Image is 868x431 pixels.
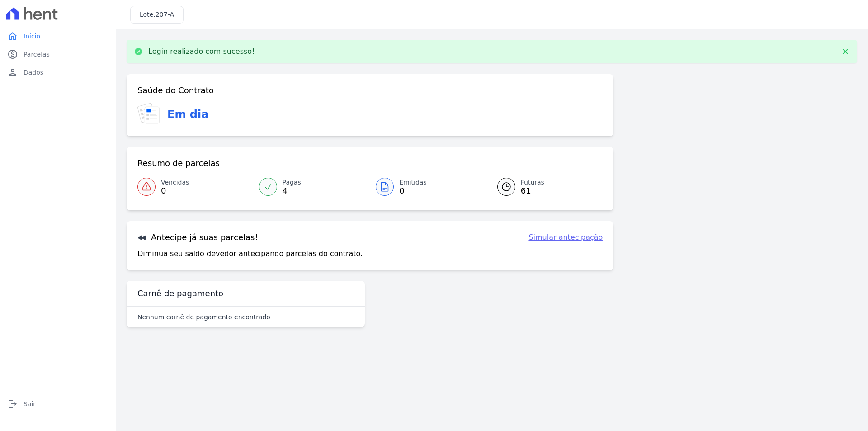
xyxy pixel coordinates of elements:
[137,313,270,322] p: Nenhum carnê de pagamento encontrado
[137,158,220,169] h3: Resumo de parcelas
[7,67,18,78] i: person
[521,187,544,194] span: 61
[24,68,43,77] span: Dados
[7,49,18,60] i: paid
[148,47,255,56] p: Login realizado com sucesso!
[4,45,112,63] a: paidParcelas
[137,248,363,259] p: Diminua seu saldo devedor antecipando parcelas do contrato.
[24,50,50,59] span: Parcelas
[24,399,36,408] span: Sair
[156,11,174,18] span: 207-A
[283,178,301,187] span: Pagas
[140,10,174,19] h3: Lote:
[528,232,603,243] a: Simular antecipação
[161,178,189,187] span: Vencidas
[137,288,223,299] h3: Carnê de pagamento
[137,85,214,96] h3: Saúde do Contrato
[7,398,18,409] i: logout
[399,178,427,187] span: Emitidas
[283,187,301,194] span: 4
[399,187,427,194] span: 0
[161,187,189,194] span: 0
[24,32,40,41] span: Início
[4,27,112,45] a: homeInício
[486,174,603,199] a: Futuras 61
[521,178,544,187] span: Futuras
[370,174,486,199] a: Emitidas 0
[4,395,112,413] a: logoutSair
[137,174,254,199] a: Vencidas 0
[167,106,208,123] h3: Em dia
[137,232,258,243] h3: Antecipe já suas parcelas!
[254,174,370,199] a: Pagas 4
[7,31,18,42] i: home
[4,63,112,81] a: personDados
